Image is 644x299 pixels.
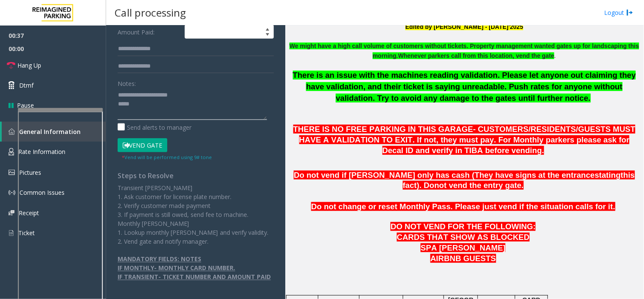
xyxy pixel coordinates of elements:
span: Decrease value [262,32,273,39]
label: Amount Paid: [115,25,183,39]
button: Vend Gate [118,138,167,153]
u: IF MONTHLY- MONTHLY CARD NUMBER. [118,264,235,272]
img: 'icon' [8,148,14,156]
span: this fact). Do [403,171,635,190]
a: Logout [605,8,633,17]
span: stating [595,171,621,179]
u: IF TRANSIENT- TICKET NUMBER AND AMOUNT PAID [118,273,271,281]
span: Do not vend if [PERSON_NAME] only has cash (They have signs at the entrance [294,171,595,179]
span: We might have a high call volume of customers without tickets. Property management wanted gates u... [290,43,639,59]
img: 'icon' [8,189,15,196]
label: Notes: [118,76,136,88]
span: . [398,52,556,59]
b: Whenever parkers call from this location, vend the gate [398,52,554,59]
span: THERE IS NO FREE PARKING IN THIS GARAGE- CUSTOMERS/RESIDENTS/GUESTS MUST HAVE A VALIDATION TO EXI... [293,125,636,155]
img: logout [627,8,633,17]
img: 'icon' [8,229,14,237]
img: 'icon' [8,128,15,135]
img: 'icon' [8,170,15,175]
span: Do not change or reset Monthly Pass. Please just vend if the situation calls for it. [311,202,615,211]
span: DO NOT VEND FOR THE FOLLOWING: [391,222,536,231]
span: SPA [PERSON_NAME] [421,243,506,252]
p: Transient [PERSON_NAME] 1. Ask customer for license plate number. 2. Verify customer made payment... [118,183,274,246]
span: Increase value [262,25,273,32]
u: MANDATORY FIELDS: NOTES [118,255,201,263]
span: CARDS THAT SHOW AS BLOCKED [397,233,530,242]
span: There is an issue with the machines reading validation. Please let anyone out claiming they have ... [293,71,636,102]
span: not vend the entry gate. [435,181,524,190]
span: Pause [17,101,34,110]
small: Vend will be performed using 9# tone [122,154,212,160]
span: AIRBNB GUESTS [430,254,496,263]
label: Send alerts to manager [118,123,191,132]
span: Dtmf [19,81,34,90]
span: Hang Up [17,61,41,70]
img: 'icon' [8,210,14,216]
h4: Steps to Resolve [118,172,274,180]
a: General Information [2,122,106,142]
h3: Call processing [110,2,190,23]
b: Edited by [PERSON_NAME] - [DATE]'2025 [405,23,523,30]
